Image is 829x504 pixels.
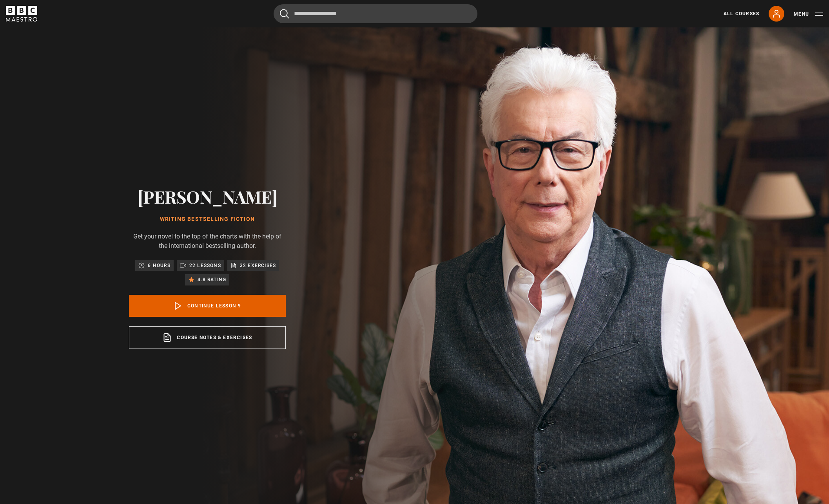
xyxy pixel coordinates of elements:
a: Continue lesson 9 [129,295,286,317]
h1: Writing Bestselling Fiction [129,216,286,222]
svg: BBC Maestro [6,6,37,22]
a: Course notes & exercises [129,326,286,349]
h2: [PERSON_NAME] [129,186,286,206]
button: Toggle navigation [794,10,823,18]
a: All Courses [724,10,759,17]
p: Get your novel to the top of the charts with the help of the international bestselling author. [129,232,286,251]
button: Submit the search query [280,9,289,19]
p: 22 lessons [189,262,221,269]
p: 4.8 rating [198,276,226,284]
p: 32 exercises [240,262,276,269]
p: 6 hours [148,262,170,269]
input: Search [274,4,477,23]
